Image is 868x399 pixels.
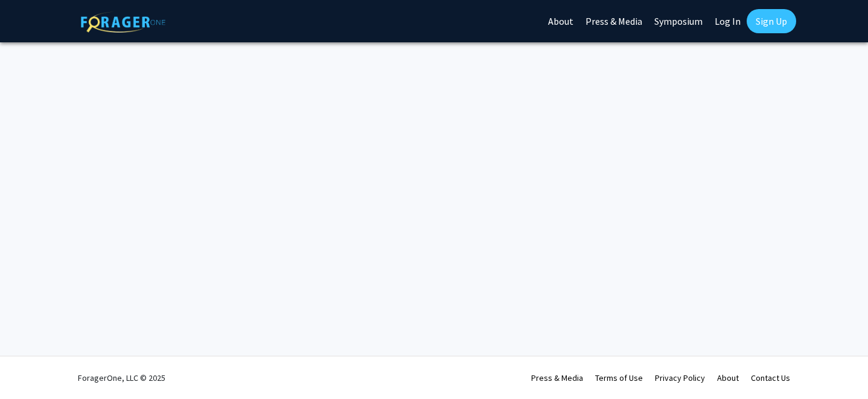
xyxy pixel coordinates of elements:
a: Terms of Use [595,372,643,383]
a: Sign Up [747,9,796,33]
img: ForagerOne Logo [81,11,165,33]
a: Contact Us [751,372,790,383]
div: ForagerOne, LLC © 2025 [78,357,165,399]
a: About [717,372,739,383]
a: Privacy Policy [655,372,705,383]
a: Press & Media [531,372,583,383]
